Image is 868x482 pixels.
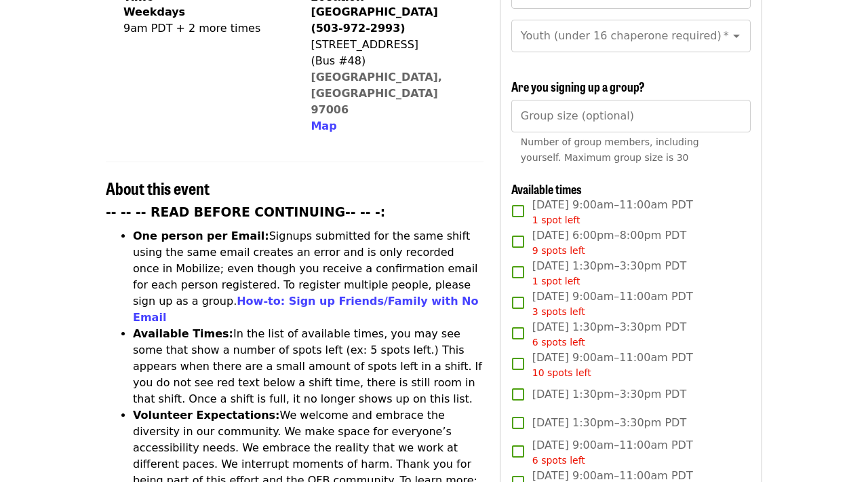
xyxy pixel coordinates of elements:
[532,215,580,225] span: 1 spot left
[133,295,479,324] a: How-to: Sign up Friends/Family with No Email
[532,337,585,348] span: 6 spots left
[133,229,269,242] strong: One person per Email:
[727,26,746,45] button: Open
[123,5,185,18] strong: Weekdays
[532,367,591,378] span: 10 spots left
[106,176,210,200] span: About this event
[532,306,585,317] span: 3 spots left
[311,5,437,35] strong: [GEOGRAPHIC_DATA] (503-972-2993)
[532,415,686,431] span: [DATE] 1:30pm–3:30pm PDT
[511,77,645,95] span: Are you signing up a group?
[511,180,582,198] span: Available times
[133,409,280,422] strong: Volunteer Expectations:
[133,326,484,407] li: In the list of available times, you may see some that show a number of spots left (ex: 5 spots le...
[521,136,699,163] span: Number of group members, including yourself. Maximum group size is 30
[532,289,693,319] span: [DATE] 9:00am–11:00am PDT
[532,197,693,227] span: [DATE] 9:00am–11:00am PDT
[532,319,686,350] span: [DATE] 1:30pm–3:30pm PDT
[311,71,442,116] a: [GEOGRAPHIC_DATA], [GEOGRAPHIC_DATA] 97006
[532,350,693,380] span: [DATE] 9:00am–11:00am PDT
[532,276,580,286] span: 1 spot left
[532,258,686,289] span: [DATE] 1:30pm–3:30pm PDT
[311,53,472,69] div: (Bus #48)
[532,227,686,258] span: [DATE] 6:00pm–8:00pm PDT
[133,327,233,340] strong: Available Times:
[106,205,385,219] strong: -- -- -- READ BEFORE CONTINUING-- -- -:
[511,100,751,132] input: [object Object]
[532,455,585,466] span: 6 spots left
[532,245,585,256] span: 9 spots left
[133,228,484,326] li: Signups submitted for the same shift using the same email creates an error and is only recorded o...
[532,437,693,468] span: [DATE] 9:00am–11:00am PDT
[532,386,686,403] span: [DATE] 1:30pm–3:30pm PDT
[123,20,260,37] div: 9am PDT + 2 more times
[311,118,336,134] button: Map
[311,37,472,53] div: [STREET_ADDRESS]
[311,119,336,132] span: Map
